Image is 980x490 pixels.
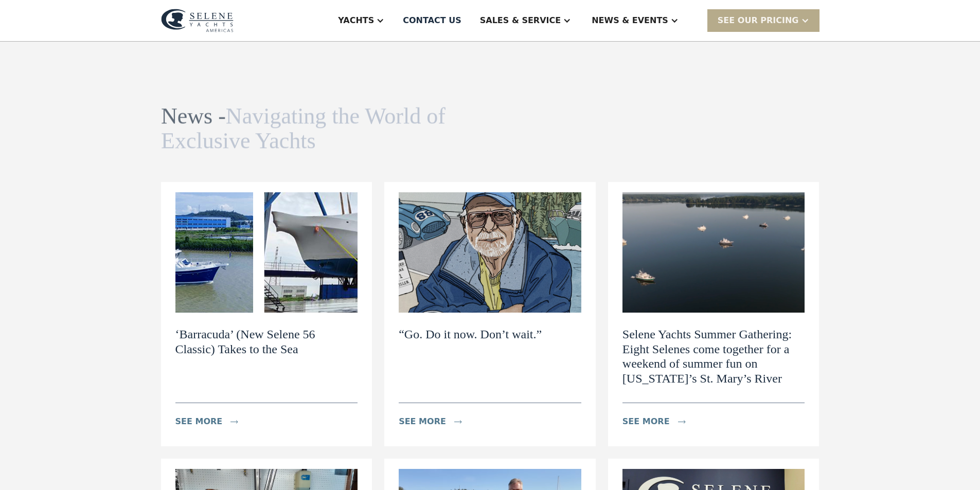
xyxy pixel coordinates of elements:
div: see more [399,415,446,428]
a: ‘Barracuda’ (New Selene 56 Classic) Takes to the Sea‘Barracuda’ (New Selene 56 Classic) Takes to ... [161,182,372,446]
h1: News - [161,104,458,154]
h2: Selene Yachts Summer Gathering: Eight Selenes come together for a weekend of summer fun on [US_ST... [622,327,805,386]
div: News & EVENTS [592,14,668,27]
img: logo [161,9,234,32]
a: Selene Yachts Summer Gathering: Eight Selenes come together for a weekend of summer fun on Maryla... [608,182,819,446]
span: Navigating the World of Exclusive Yachts [161,103,446,153]
div: see more [622,415,670,428]
img: “Go. Do it now. Don’t wait.” [399,192,581,313]
a: “Go. Do it now. Don’t wait.” “Go. Do it now. Don’t wait.”see moreicon [384,182,596,446]
div: SEE Our Pricing [718,14,799,27]
div: Contact US [403,14,461,27]
img: Selene Yachts Summer Gathering: Eight Selenes come together for a weekend of summer fun on Maryla... [622,192,805,313]
img: icon [230,420,238,424]
h2: ‘Barracuda’ (New Selene 56 Classic) Takes to the Sea [175,327,358,357]
div: Yachts [338,14,374,27]
img: icon [454,420,462,424]
img: ‘Barracuda’ (New Selene 56 Classic) Takes to the Sea [175,192,358,313]
img: icon [678,420,686,424]
div: Sales & Service [480,14,561,27]
div: see more [175,415,223,428]
div: SEE Our Pricing [707,9,819,31]
h2: “Go. Do it now. Don’t wait.” [399,327,542,342]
